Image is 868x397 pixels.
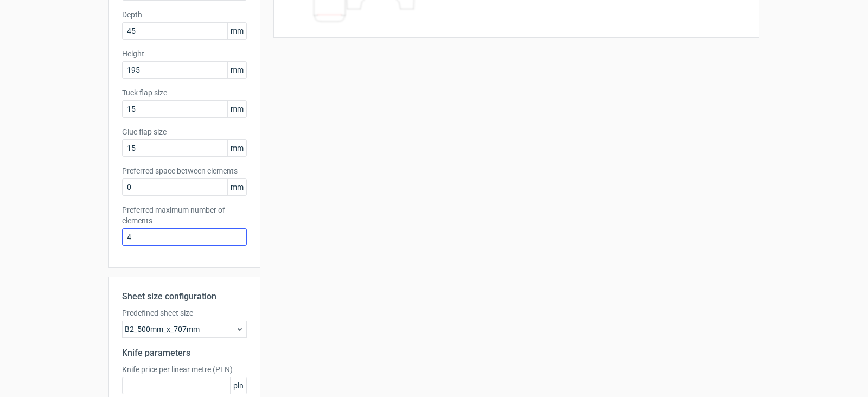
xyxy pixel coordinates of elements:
[230,377,246,394] span: pln
[122,204,247,226] label: Preferred maximum number of elements
[122,126,247,137] label: Glue flap size
[227,62,246,78] span: mm
[122,364,247,375] label: Knife price per linear metre (PLN)
[122,165,247,176] label: Preferred space between elements
[227,101,246,117] span: mm
[227,179,246,195] span: mm
[122,87,247,98] label: Tuck flap size
[227,23,246,39] span: mm
[122,48,247,59] label: Height
[227,140,246,156] span: mm
[122,347,247,360] h2: Knife parameters
[122,290,247,303] h2: Sheet size configuration
[122,9,247,20] label: Depth
[122,321,247,338] div: B2_500mm_x_707mm
[122,308,247,318] label: Predefined sheet size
